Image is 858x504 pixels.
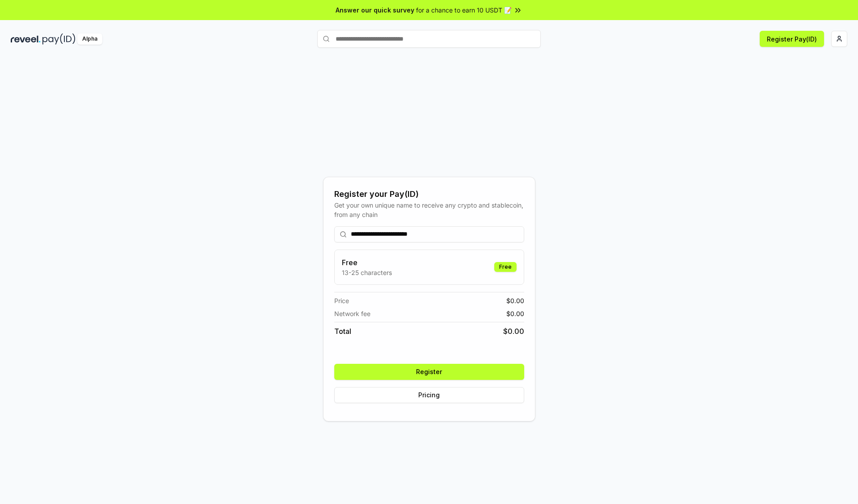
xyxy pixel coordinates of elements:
[760,31,824,47] button: Register Pay(ID)
[416,5,512,15] span: for a chance to earn 10 USDT 📝
[77,33,102,45] div: Alpha
[503,326,524,337] span: $ 0.00
[42,33,76,45] img: pay_id
[334,200,524,219] div: Get your own unique name to receive any crypto and stablecoin, from any chain
[494,262,517,272] div: Free
[334,296,349,305] span: Price
[334,387,524,403] button: Pricing
[506,296,524,305] span: $ 0.00
[334,364,524,380] button: Register
[336,5,414,15] span: Answer our quick survey
[342,268,392,277] p: 13-25 characters
[334,188,524,200] div: Register your Pay(ID)
[342,257,392,268] h3: Free
[334,326,351,337] span: Total
[334,309,370,318] span: Network fee
[11,33,41,45] img: reveel_dark
[506,309,524,318] span: $ 0.00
